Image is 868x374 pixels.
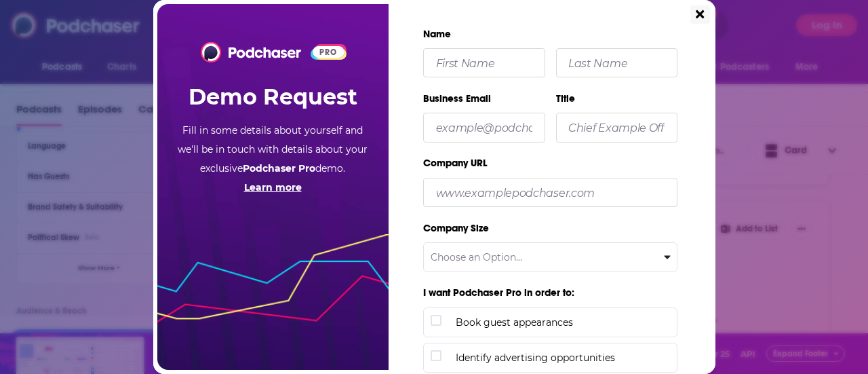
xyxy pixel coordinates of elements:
[423,113,545,142] input: example@podchaser.com
[189,73,357,121] h2: Demo Request
[556,113,678,142] input: Chief Example Officer
[556,48,678,77] input: Last Name
[201,45,302,58] a: Podchaser - Follow, Share and Rate Podcasts
[423,281,684,307] label: I want Podchaser Pro in order to:
[423,48,545,77] input: First Name
[201,42,344,62] a: Podchaser Logo PRO
[423,216,677,242] label: Company Size
[456,350,670,365] span: Identify advertising opportunities
[690,5,709,24] button: Close
[423,151,677,177] label: Company URL
[313,46,344,58] span: PRO
[243,162,315,174] b: Podchaser Pro
[423,178,677,207] input: www.examplepodchaser.com
[177,121,368,197] p: Fill in some details about yourself and we'll be in touch with details about your exclusive demo.
[423,86,545,113] label: Business Email
[201,42,302,62] img: Podchaser - Follow, Share and Rate Podcasts
[244,181,302,193] a: Learn more
[556,86,678,113] label: Title
[456,315,670,330] span: Book guest appearances
[423,22,684,48] label: Name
